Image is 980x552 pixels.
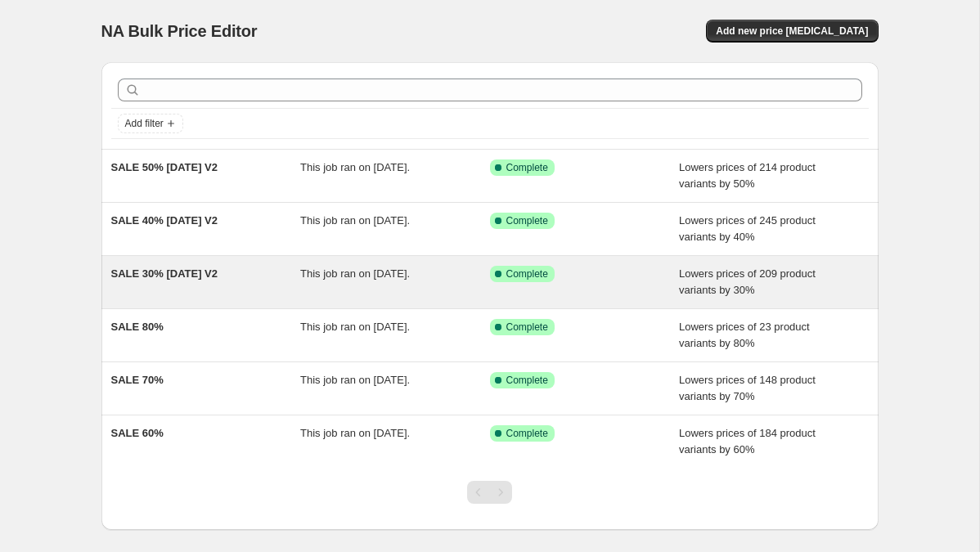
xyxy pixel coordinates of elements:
[467,481,512,504] nav: Pagination
[300,374,410,386] span: This job ran on [DATE].
[679,267,816,296] span: Lowers prices of 209 product variants by 30%
[111,161,218,173] span: SALE 50% [DATE] V2
[125,117,164,130] span: Add filter
[716,25,868,38] span: Add new price [MEDICAL_DATA]
[506,427,548,440] span: Complete
[506,321,548,334] span: Complete
[506,214,548,227] span: Complete
[300,267,410,280] span: This job ran on [DATE].
[506,267,548,280] span: Complete
[101,22,258,40] span: NA Bulk Price Editor
[506,161,548,174] span: Complete
[111,374,164,386] span: SALE 70%
[300,321,410,333] span: This job ran on [DATE].
[300,214,410,227] span: This job ran on [DATE].
[679,214,816,243] span: Lowers prices of 245 product variants by 40%
[111,214,218,227] span: SALE 40% [DATE] V2
[300,161,410,173] span: This job ran on [DATE].
[506,374,548,387] span: Complete
[118,114,183,133] button: Add filter
[679,374,816,402] span: Lowers prices of 148 product variants by 70%
[706,20,878,43] button: Add new price [MEDICAL_DATA]
[679,427,816,456] span: Lowers prices of 184 product variants by 60%
[300,427,410,439] span: This job ran on [DATE].
[679,321,810,349] span: Lowers prices of 23 product variants by 80%
[111,267,218,280] span: SALE 30% [DATE] V2
[679,161,816,190] span: Lowers prices of 214 product variants by 50%
[111,321,164,333] span: SALE 80%
[111,427,164,439] span: SALE 60%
